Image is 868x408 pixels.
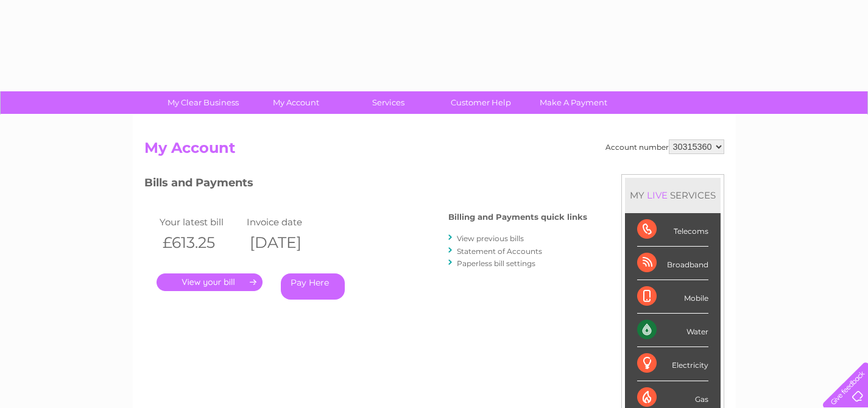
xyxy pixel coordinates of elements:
[457,234,524,243] a: View previous bills
[644,189,670,201] div: LIVE
[244,214,331,230] td: Invoice date
[157,230,244,255] th: £613.25
[157,214,244,230] td: Your latest bill
[637,213,708,247] div: Telecoms
[637,247,708,280] div: Broadband
[245,91,346,114] a: My Account
[244,230,331,255] th: [DATE]
[144,139,724,163] h2: My Account
[431,91,531,114] a: Customer Help
[448,213,587,222] h4: Billing and Payments quick links
[338,91,439,114] a: Services
[637,314,708,347] div: Water
[457,259,535,268] a: Paperless bill settings
[457,247,542,256] a: Statement of Accounts
[637,347,708,381] div: Electricity
[637,280,708,314] div: Mobile
[144,174,587,195] h3: Bills and Payments
[157,273,263,291] a: .
[605,139,724,154] div: Account number
[523,91,624,114] a: Make A Payment
[281,273,345,300] a: Pay Here
[625,178,721,213] div: MY SERVICES
[153,91,253,114] a: My Clear Business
